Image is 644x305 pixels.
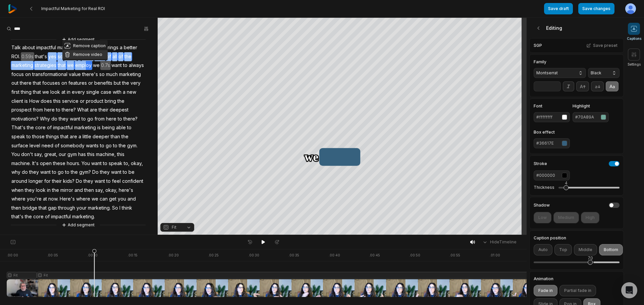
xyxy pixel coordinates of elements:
[574,244,597,255] button: Middle
[116,150,125,159] span: this
[11,159,32,168] span: machine.
[130,79,141,88] span: very
[39,115,51,124] span: Why
[11,43,21,52] span: Talk
[67,150,77,159] span: gym
[21,168,29,177] span: do
[584,41,620,50] button: Save preset
[66,159,81,168] span: hours.
[78,132,82,141] span: a
[534,185,554,190] label: Thickness
[529,38,624,53] div: SGP
[11,79,19,88] span: out
[11,168,21,177] span: why
[75,195,91,204] span: where
[105,70,118,79] span: much
[91,159,102,168] span: want
[70,168,78,177] span: the
[534,170,570,180] button: #000000
[123,159,130,168] span: to,
[573,112,609,122] button: #70A89A
[69,132,78,141] span: are
[62,42,108,50] button: Remove caption
[60,132,69,141] span: that
[24,70,32,79] span: on
[24,186,35,195] span: they
[126,88,137,97] span: new
[126,141,138,150] span: gym.
[44,105,55,115] span: here
[112,141,118,150] span: to
[68,70,82,79] span: value
[59,195,75,204] span: Here's
[84,186,95,195] span: then
[118,141,126,150] span: the
[122,168,128,177] span: to
[11,123,26,132] span: That's
[578,3,614,14] button: Save changes
[60,186,74,195] span: mirror
[534,112,570,122] button: #ffffffff
[112,88,122,97] span: with
[101,123,115,132] span: being
[99,168,110,177] span: they
[591,70,606,76] span: Black
[61,79,68,88] span: on
[26,132,32,141] span: to
[11,61,34,70] span: marketing
[110,168,122,177] span: want
[128,61,145,70] span: always
[47,204,57,213] span: gap
[119,43,123,52] span: a
[128,168,135,177] span: be
[599,244,623,255] button: Bottom
[52,123,73,132] span: impactful
[536,70,573,76] span: Montserrat
[74,186,84,195] span: and
[51,115,58,124] span: do
[628,62,641,67] span: Settings
[160,223,194,232] button: Fit
[123,43,138,52] span: better
[66,61,74,70] span: we
[36,43,57,52] span: impactful
[58,150,67,159] span: our
[57,52,64,61] span: so
[46,186,51,195] span: in
[98,105,109,115] span: their
[111,61,122,70] span: want
[44,212,50,221] span: of
[82,70,99,79] span: there's
[122,61,128,70] span: to
[77,150,87,159] span: has
[95,150,116,159] span: machine,
[33,212,44,221] span: core
[108,159,123,168] span: speak
[42,195,48,204] span: at
[39,159,52,168] span: open
[534,162,547,166] h4: Stroke
[534,138,570,148] button: #36617E
[94,79,113,88] span: benefits
[29,97,40,106] span: How
[69,115,81,124] span: want
[575,114,598,120] div: #70A89A
[32,105,44,115] span: from
[28,177,44,186] span: longer
[536,140,559,146] div: #36617E
[127,195,137,204] span: and
[34,61,57,70] span: strategies
[11,141,29,150] span: surface
[76,204,87,213] span: your
[92,168,99,177] span: Do
[11,177,28,186] span: around
[88,79,94,88] span: or
[78,168,92,177] span: gym?
[61,105,76,115] span: there?
[104,43,119,52] span: brings
[76,105,89,115] span: What
[117,195,127,204] span: you
[24,97,29,106] span: is
[95,186,105,195] span: say,
[92,132,110,141] span: deeper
